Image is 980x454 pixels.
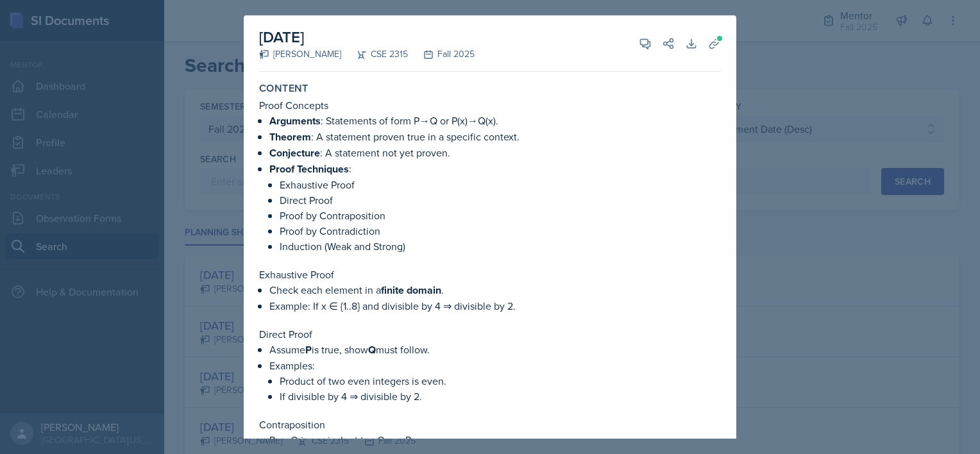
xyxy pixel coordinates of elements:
strong: Q [368,342,376,357]
p: Direct Proof [280,192,721,208]
strong: finite domain [381,283,441,298]
div: Fall 2025 [408,47,475,61]
p: If divisible by 4 ⇒ divisible by 2. [280,389,721,404]
label: Content [259,82,308,95]
p: : Statements of form P→Q or P(x)→Q(x). [269,113,721,129]
p: Exhaustive Proof [259,267,721,282]
p: Examples: [269,358,721,373]
strong: Theorem [269,130,311,144]
p: Example: If x ∈ {1..8} and divisible by 4 ⇒ divisible by 2. [269,298,721,314]
p: Product of two even integers is even. [280,373,721,389]
p: P → Q is equivalent to ¬Q → ¬P. [269,432,721,448]
strong: Conjecture [269,146,320,160]
h2: [DATE] [259,26,475,49]
p: Induction (Weak and Strong) [280,239,721,254]
p: Proof by Contraposition [280,208,721,223]
p: : A statement not yet proven. [269,145,721,161]
p: Check each element in a . [269,282,721,298]
strong: Proof Techniques [269,162,349,176]
p: Proof Concepts [259,97,721,113]
strong: Arguments [269,113,321,128]
div: [PERSON_NAME] [259,47,341,61]
p: : A statement proven true in a specific context. [269,129,721,145]
p: Direct Proof [259,326,721,342]
p: Assume is true, show must follow. [269,342,721,358]
p: Contraposition [259,417,721,432]
strong: P [305,342,312,357]
div: CSE 2315 [341,47,408,61]
p: Exhaustive Proof [280,177,721,192]
p: : [269,161,721,177]
p: Proof by Contradiction [280,223,721,239]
